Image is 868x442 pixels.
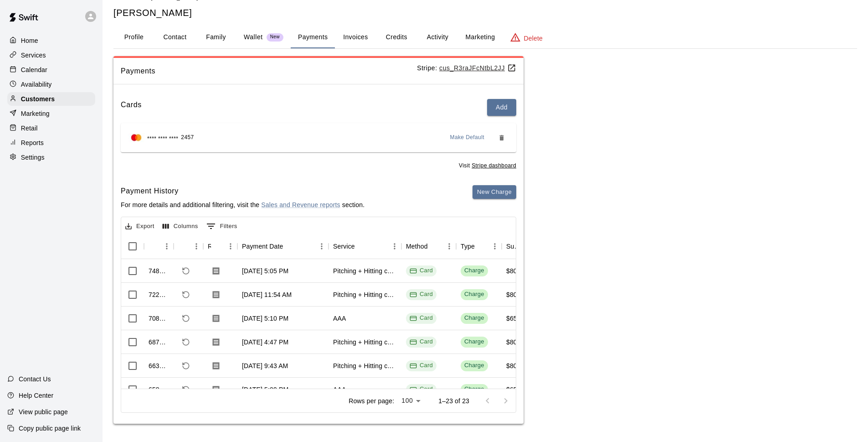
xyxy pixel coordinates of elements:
button: Download Receipt [208,334,224,350]
button: Activity [417,26,458,48]
div: Jun 19, 2025, 5:09 PM [242,385,288,394]
div: Type [461,234,475,259]
div: 687642 [149,338,169,347]
button: Remove [494,130,509,145]
button: New Charge [473,185,516,199]
a: Stripe dashboard [472,162,516,169]
button: Menu [488,239,502,253]
div: Charge [464,266,484,275]
div: $80.00 [506,266,526,276]
div: $80.00 [506,290,526,299]
button: Menu [190,239,203,253]
div: Card [410,361,433,370]
div: $65.00 [506,385,526,394]
button: Sort [149,240,161,253]
div: Charge [464,361,484,370]
button: Menu [315,239,329,253]
p: Home [21,36,38,45]
div: Charge [464,290,484,299]
button: Credits [376,26,417,48]
button: Menu [388,239,401,253]
p: Wallet [244,32,263,42]
div: Payment Date [237,234,329,259]
button: Add [487,99,516,116]
button: Download Receipt [208,310,224,327]
p: Contact Us [19,374,51,384]
a: Reports [7,136,95,150]
span: Payments [121,65,417,77]
div: $80.00 [506,361,526,370]
div: 100 [398,394,424,407]
a: Retail [7,121,95,135]
div: $80.00 [506,338,526,347]
button: Show filters [204,219,240,234]
p: Help Center [19,391,53,400]
div: Id [144,234,174,259]
div: basic tabs example [113,26,857,48]
a: Home [7,34,95,47]
p: Customers [21,94,55,104]
span: Refund payment [178,334,194,350]
div: 748004 [149,266,169,276]
span: Refund payment [178,358,194,374]
div: Receipt [203,234,237,259]
div: Card [410,290,433,299]
button: Marketing [458,26,502,48]
a: Calendar [7,63,95,77]
button: Sort [211,240,224,253]
button: Download Receipt [208,263,224,279]
div: AAA [333,385,346,394]
p: Retail [21,124,38,133]
p: View public page [19,407,68,416]
p: Settings [21,153,45,162]
div: Method [406,234,428,259]
button: Family [195,26,236,48]
div: Jul 7, 2025, 4:47 PM [242,338,288,347]
span: New [267,34,283,40]
span: Visit [459,161,516,171]
button: Contact [154,26,195,48]
div: Pitching + Hitting combo [333,338,397,347]
a: Customers [7,92,95,106]
div: Card [410,338,433,346]
div: Refund [174,234,203,259]
button: Profile [113,26,154,48]
button: Sort [355,240,368,253]
div: Jul 28, 2025, 11:54 AM [242,290,292,299]
div: Pitching + Hitting combo [333,361,397,370]
div: Service [329,234,401,259]
div: AAA [333,314,346,323]
a: cus_R3raJFcNtbL2JJ [439,64,516,72]
button: Sort [428,240,441,253]
div: Card [410,385,433,394]
a: Settings [7,151,95,164]
div: Charge [464,338,484,346]
span: Refund payment [178,287,194,302]
span: Refund payment [178,382,194,397]
div: Payment Date [242,234,283,259]
p: Copy public page link [19,424,81,433]
div: Card [410,266,433,275]
p: Reports [21,138,44,147]
p: Availability [21,80,52,89]
div: Card [410,314,433,322]
button: Sort [178,240,191,253]
button: Payments [291,26,335,48]
div: 658168 [149,385,169,394]
a: Services [7,48,95,62]
div: Method [401,234,456,259]
button: Sort [283,240,296,253]
button: Menu [224,239,237,253]
div: $65.00 [506,314,526,323]
div: Subtotal [506,234,521,259]
h6: Cards [121,99,142,116]
button: Menu [160,239,174,253]
span: Refund payment [178,263,194,279]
